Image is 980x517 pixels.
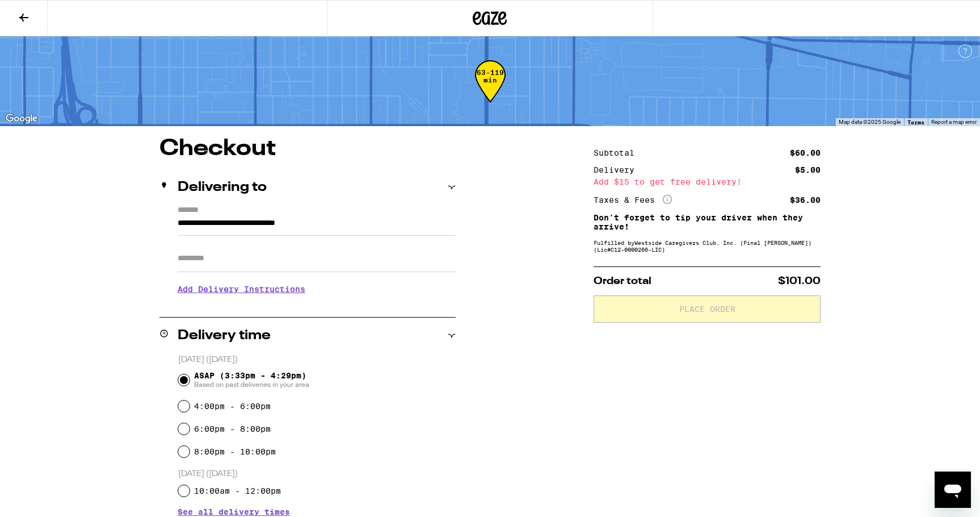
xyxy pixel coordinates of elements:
p: Don't forget to tip your driver when they arrive! [594,213,821,231]
h2: Delivering to [178,181,267,194]
label: 10:00am - 12:00pm [194,486,281,495]
div: $5.00 [795,166,821,174]
h3: Add Delivery Instructions [178,276,456,302]
a: Report a map error [931,119,977,125]
button: Place Order [594,295,821,323]
label: 4:00pm - 6:00pm [194,402,271,411]
img: Google [3,111,40,126]
div: Delivery [594,166,642,174]
div: Fulfilled by Westside Caregivers Club, Inc. (Final [PERSON_NAME]) (Lic# C12-0000266-LIC ) [594,239,821,253]
label: 8:00pm - 10:00pm [194,447,276,456]
div: $36.00 [790,196,821,204]
button: See all delivery times [178,508,290,516]
span: Based on past deliveries in your area [194,380,309,389]
span: Order total [594,276,651,286]
h2: Delivery time [178,329,271,343]
h1: Checkout [159,137,456,160]
span: ASAP (3:33pm - 4:29pm) [194,371,309,389]
a: Terms [907,119,924,126]
div: $60.00 [790,149,821,157]
span: Place Order [679,305,735,313]
div: Taxes & Fees [594,195,672,205]
div: Subtotal [594,149,642,157]
p: [DATE] ([DATE]) [178,355,456,365]
a: Open this area in Google Maps (opens a new window) [3,111,40,126]
span: Map data ©2025 Google [839,119,901,125]
div: 63-119 min [475,69,506,111]
div: Add $15 to get free delivery! [594,178,821,186]
iframe: Button to launch messaging window [935,472,971,508]
span: $101.00 [778,276,821,286]
p: [DATE] ([DATE]) [178,469,456,480]
p: We'll contact you at [PHONE_NUMBER] when we arrive [178,302,456,311]
label: 6:00pm - 8:00pm [194,424,271,433]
